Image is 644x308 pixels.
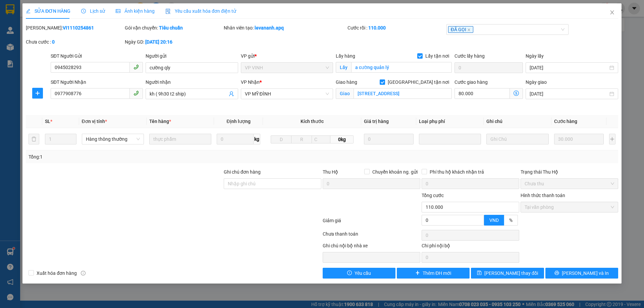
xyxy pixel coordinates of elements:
[347,270,352,276] span: exclamation-circle
[368,25,386,30] b: 110.000
[364,119,389,124] span: Giá trị hàng
[149,134,211,144] input: VD: Bàn, Ghế
[336,79,357,85] span: Giao hàng
[509,218,513,223] span: %
[416,115,484,128] th: Loại phụ phí
[330,135,353,143] span: 0kg
[521,168,618,176] div: Trạng thái Thu Hộ
[81,9,86,13] span: clock-circle
[423,269,451,277] span: Thêm ĐH mới
[255,25,284,30] b: levananh.apq
[354,88,452,99] input: Giao tận nơi
[116,8,155,14] span: Ảnh kiện hàng
[224,169,261,175] label: Ghi chú đơn hàng
[477,270,482,276] span: save
[241,79,260,85] span: VP Nhận
[427,168,487,176] span: Phí thu hộ khách nhận trả
[165,9,171,14] img: icon
[454,62,523,73] input: Cước lấy hàng
[26,24,123,32] div: [PERSON_NAME]:
[347,24,445,32] div: Cước rồi :
[467,28,471,32] span: close
[145,39,172,45] b: [DATE] 20:16
[422,193,444,198] span: Tổng cước
[229,91,234,97] span: user-add
[370,168,420,176] span: Chuyển khoản ng. gửi
[245,89,329,99] span: VP MỸ ĐÌNH
[26,38,123,46] div: Chưa cước :
[364,134,414,144] input: 0
[125,38,222,46] div: Ngày GD:
[323,242,420,252] div: Ghi chú nội bộ nhà xe
[159,25,183,30] b: Tiêu chuẩn
[526,79,547,85] label: Ngày giao
[530,64,608,71] input: Ngày lấy
[254,134,260,144] span: kg
[554,119,577,124] span: Cước hàng
[322,217,421,229] div: Giảm giá
[133,64,139,70] span: phone
[29,153,249,161] div: Tổng: 1
[34,269,79,277] span: Xuất hóa đơn hàng
[422,242,519,252] div: Chi phí nội bộ
[32,88,43,99] button: plus
[51,52,143,60] div: SĐT Người Gửi
[336,53,355,59] span: Lấy hàng
[226,119,250,124] span: Định lượng
[521,193,565,198] label: Hình thức thanh toán
[530,90,608,98] input: Ngày giao
[525,179,614,189] span: Chưa thu
[526,53,544,59] label: Ngày lấy
[454,79,488,85] label: Cước giao hàng
[26,8,70,14] span: SỬA ĐƠN HÀNG
[609,10,615,15] span: close
[423,52,452,60] span: Lấy tận nơi
[312,135,330,143] input: C
[489,218,499,223] span: VND
[323,169,338,175] span: Thu Hộ
[271,135,291,143] input: D
[133,90,139,96] span: phone
[291,135,312,143] input: R
[116,9,120,13] span: picture
[484,269,538,277] span: [PERSON_NAME] thay đổi
[448,26,473,33] span: ĐÃ GỌI
[355,269,371,277] span: Yêu cầu
[486,134,548,144] input: Ghi Chú
[146,52,238,60] div: Người gửi
[51,78,143,86] div: SĐT Người Nhận
[351,62,452,73] input: Lấy tận nơi
[224,24,346,32] div: Nhân viên tạo:
[562,269,609,277] span: [PERSON_NAME] và In
[454,53,485,59] label: Cước lấy hàng
[33,90,43,96] span: plus
[165,8,236,14] span: Yêu cầu xuất hóa đơn điện tử
[125,24,222,32] div: Gói vận chuyển:
[149,119,171,124] span: Tên hàng
[336,88,354,99] span: Giao
[454,88,510,99] input: Cước giao hàng
[545,268,618,279] button: printer[PERSON_NAME] và In
[397,268,470,279] button: plusThêm ĐH mới
[554,270,559,276] span: printer
[29,134,39,144] button: delete
[323,268,395,279] button: exclamation-circleYêu cầu
[484,115,551,128] th: Ghi chú
[525,202,614,212] span: Tại văn phòng
[52,39,55,45] b: 0
[45,119,50,124] span: SL
[81,8,105,14] span: Lịch sử
[322,230,421,242] div: Chưa thanh toán
[514,90,519,96] span: dollar-circle
[603,3,622,22] button: Close
[82,119,107,124] span: Đơn vị tính
[224,178,321,189] input: Ghi chú đơn hàng
[415,270,420,276] span: plus
[245,63,329,73] span: VP VINH
[336,62,351,73] span: Lấy
[609,134,615,144] button: plus
[86,134,140,144] span: Hàng thông thường
[26,9,31,13] span: edit
[301,119,324,124] span: Kích thước
[63,25,94,30] b: VI1110254861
